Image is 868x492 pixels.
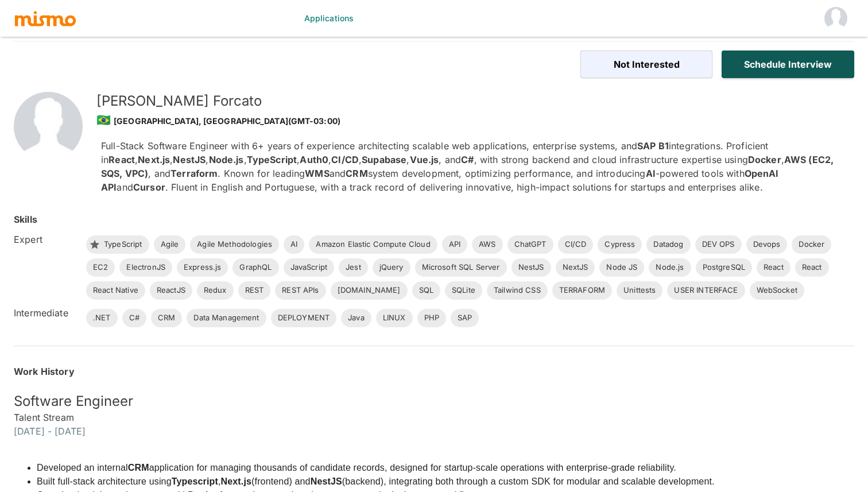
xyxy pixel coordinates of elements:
[757,262,790,273] span: React
[37,475,715,489] li: Built full-stack architecture using , (frontend) and (backend), integrating both through a custom...
[511,262,551,273] span: NestJS
[284,262,335,273] span: JavaScript
[646,168,656,179] strong: AI
[154,239,186,250] span: Agile
[221,476,252,486] strong: Next.js
[487,285,548,296] span: Tailwind CSS
[746,239,788,250] span: Devops
[646,239,690,250] span: Datadog
[346,168,367,179] strong: CRM
[275,285,325,296] span: REST APIs
[617,285,662,296] span: Unittests
[599,262,644,273] span: Node JS
[197,285,234,296] span: Redux
[461,154,474,165] strong: C#
[558,239,594,250] span: CI/CD
[119,262,172,273] span: ElectronJS
[37,461,715,475] li: Developed an internal application for managing thousands of candidate records, designed for start...
[795,262,829,273] span: React
[580,51,713,78] button: Not Interested
[173,154,206,165] strong: NestJS
[410,154,439,165] strong: Vue.js
[97,239,149,250] span: TypeScript
[792,239,831,250] span: Docker
[14,365,854,378] h6: Work History
[507,239,553,250] span: ChatGPT
[190,239,279,250] span: Agile Methodologies
[14,212,37,226] h6: Skills
[96,113,111,127] span: 🇧🇷
[209,154,244,165] strong: Node.js
[824,7,847,30] img: Starsling HM
[695,239,742,250] span: DEV OPS
[172,476,218,486] strong: Typescript
[442,239,467,250] span: API
[101,139,836,194] p: Full-Stack Software Engineer with 6+ years of experience architecting scalable web applications, ...
[133,181,165,193] strong: Cursor
[96,92,836,110] h5: [PERSON_NAME] Forcato
[722,51,854,78] button: Schedule Interview
[472,239,502,250] span: AWS
[247,154,297,165] strong: TypeScript
[445,285,482,296] span: SQLite
[14,424,854,438] h6: [DATE] - [DATE]
[86,285,145,296] span: React Native
[14,10,77,27] img: logo
[341,312,371,324] span: Java
[14,410,854,424] h6: Talent Stream
[128,463,149,472] strong: CRM
[748,154,781,165] strong: Docker
[331,285,408,296] span: [DOMAIN_NAME]
[96,110,836,130] div: [GEOGRAPHIC_DATA], [GEOGRAPHIC_DATA] (GMT-03:00)
[232,262,278,273] span: GraphQL
[309,239,437,250] span: Amazon Elastic Compute Cloud
[362,154,406,165] strong: Supabase
[122,312,146,324] span: C#
[376,312,413,324] span: LINUX
[637,140,669,152] strong: SAP B1
[86,262,115,273] span: EC2
[151,312,182,324] span: CRM
[187,312,266,324] span: Data Management
[238,285,271,296] span: REST
[14,306,77,320] h6: Intermediate
[412,285,440,296] span: SQL
[417,312,446,324] span: PHP
[86,312,118,324] span: .NET
[14,392,854,410] h5: Software Engineer
[556,262,595,273] span: NextJS
[339,262,368,273] span: Jest
[138,154,170,165] strong: Next.js
[14,92,83,161] img: 2Q==
[667,285,745,296] span: USER INTERFACE
[177,262,228,273] span: Express.js
[108,154,135,165] strong: React
[305,168,329,179] strong: WMS
[552,285,612,296] span: TERRAFORM
[284,239,304,250] span: AI
[170,168,218,179] strong: Terraform
[300,154,328,165] strong: Auth0
[696,262,753,273] span: PostgreSQL
[331,154,359,165] strong: CI/CD
[14,233,77,246] h6: Expert
[415,262,507,273] span: Microsoft SQL Server
[598,239,642,250] span: Cypress
[451,312,479,324] span: SAP
[311,476,342,486] strong: NestJS
[150,285,192,296] span: ReactJS
[271,312,337,324] span: DEPLOYMENT
[649,262,691,273] span: Node.js
[373,262,410,273] span: jQuery
[750,285,804,296] span: WebSocket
